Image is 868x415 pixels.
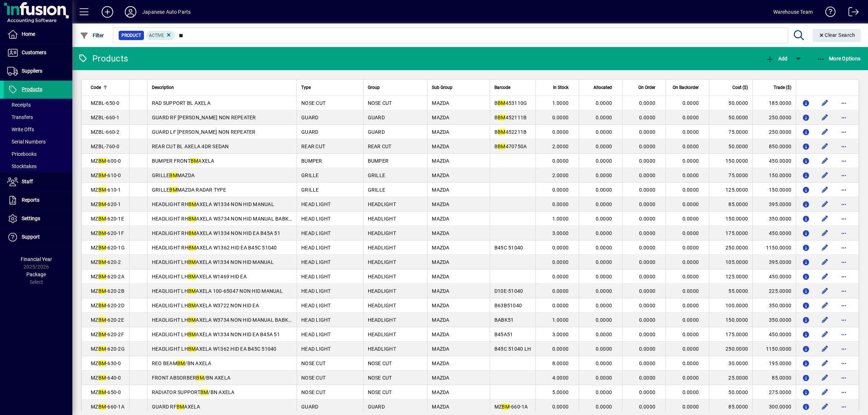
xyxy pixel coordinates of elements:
[368,129,385,135] span: GUARD
[301,216,331,222] span: HEAD LIGHT
[4,123,72,136] a: Write Offs
[368,84,423,91] div: Group
[432,187,449,193] span: MAZDA
[4,148,72,160] a: Pricebooks
[682,201,699,207] span: 0.0000
[639,115,656,120] span: 0.0000
[7,114,33,120] span: Transfers
[301,230,331,236] span: HEAD LIGHT
[98,187,106,193] em: BM
[552,288,569,294] span: 0.0000
[752,269,796,284] td: 450.0000
[819,401,831,412] button: Edit
[432,201,449,207] span: MAZDA
[838,300,850,311] button: More options
[838,198,850,210] button: More options
[552,100,569,106] span: 1.0000
[709,125,752,139] td: 75.0000
[596,144,612,149] span: 0.0000
[639,245,656,251] span: 0.0000
[583,84,618,91] div: Allocated
[773,6,813,18] div: Warehouse Team
[682,115,699,120] span: 0.0000
[368,187,386,193] span: GRILLE
[22,197,39,203] span: Reports
[552,259,569,265] span: 0.0000
[301,245,331,251] span: HEAD LIGHT
[152,201,274,207] span: HEADLIGHT RH AXELA W1334 NON HID MANUAL
[301,129,318,135] span: GUARD
[552,115,569,120] span: 0.0000
[152,230,280,236] span: HEADLIGHT RH AXELA W1334 NON HID EA B45A 51
[368,201,396,207] span: HEADLIGHT
[709,269,752,284] td: 125.0000
[91,259,121,265] span: MZ -620-2
[819,314,831,326] button: Edit
[152,274,247,279] span: HEADLIGHT LH AXELA W1469 HID EA
[709,298,752,313] td: 100.0000
[596,115,612,120] span: 0.0000
[91,84,101,91] span: Code
[98,172,106,178] em: BM
[78,53,128,64] div: Products
[838,227,850,239] button: More options
[142,6,191,18] div: Japanese Auto Parts
[596,100,612,106] span: 0.0000
[838,112,850,123] button: More options
[7,139,46,145] span: Serial Numbers
[152,259,274,265] span: HEADLIGHT LH AXELA W1334 NON HID MANUAL
[146,31,175,40] mat-chip: Activation Status: Active
[709,284,752,298] td: 55.0000
[368,245,396,251] span: HEADLIGHT
[98,158,106,164] em: BM
[752,96,796,110] td: 185.0000
[91,230,124,236] span: MZ -620-1F
[552,274,569,279] span: 0.0000
[152,144,229,149] span: REAR CUT BL AXELA 4DR SEDAN
[838,358,850,369] button: More options
[838,314,850,326] button: More options
[4,228,72,246] a: Support
[639,187,656,193] span: 0.0000
[682,259,699,265] span: 0.0000
[98,201,106,207] em: BM
[432,274,449,279] span: MAZDA
[98,288,106,294] em: BM
[639,201,656,207] span: 0.0000
[91,115,120,120] span: MZBL-660-1
[498,144,506,149] em: BM
[682,187,699,193] span: 0.0000
[152,172,195,178] span: GRILLE MAZDA
[301,84,311,91] span: Type
[639,259,656,265] span: 0.0000
[432,259,449,265] span: MAZDA
[819,372,831,384] button: Edit
[709,183,752,197] td: 125.0000
[301,288,331,294] span: HEAD LIGHT
[819,256,831,268] button: Edit
[819,170,831,181] button: Edit
[766,56,787,61] span: Add
[432,288,449,294] span: MAZDA
[540,84,575,91] div: In Stock
[682,216,699,222] span: 0.0000
[149,33,164,38] span: Active
[169,187,177,193] em: BM
[188,288,196,294] em: BM
[301,187,319,193] span: GRILLE
[368,230,396,236] span: HEADLIGHT
[432,230,449,236] span: MAZDA
[752,240,796,255] td: 1150.0000
[709,255,752,269] td: 105.0000
[22,68,42,74] span: Suppliers
[819,126,831,138] button: Edit
[838,97,850,109] button: More options
[670,84,705,91] div: On Backorder
[752,255,796,269] td: 395.0000
[682,172,699,178] span: 0.0000
[91,100,120,106] span: MZBL-650-0
[119,5,142,18] button: Profile
[764,52,789,65] button: Add
[553,84,569,91] span: In Stock
[91,158,121,164] span: MZ -600-0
